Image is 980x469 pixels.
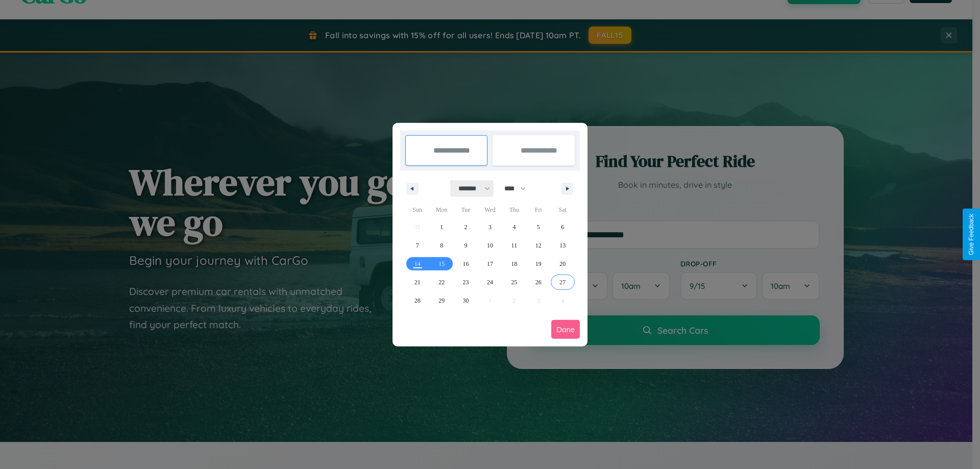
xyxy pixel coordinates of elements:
button: 30 [454,291,478,310]
span: 20 [559,255,566,273]
button: 29 [429,291,453,310]
span: 15 [438,255,445,273]
span: Wed [478,202,502,218]
button: 18 [502,255,526,273]
button: 8 [429,236,453,255]
span: 26 [535,273,542,291]
button: 17 [478,255,502,273]
span: 30 [463,291,469,310]
span: 14 [414,255,421,273]
span: 17 [487,255,493,273]
span: Fri [526,202,550,218]
span: Tue [454,202,478,218]
button: 20 [551,255,575,273]
button: 23 [454,273,478,291]
span: Mon [429,202,453,218]
button: 10 [478,236,502,255]
span: Thu [502,202,526,218]
span: 25 [511,273,517,291]
button: 25 [502,273,526,291]
button: 6 [551,218,575,236]
button: 16 [454,255,478,273]
span: 7 [416,236,419,255]
button: 2 [454,218,478,236]
span: 13 [559,236,566,255]
span: 6 [561,218,564,236]
button: 27 [551,273,575,291]
button: 12 [526,236,550,255]
span: 12 [535,236,542,255]
button: 5 [526,218,550,236]
span: 4 [512,218,516,236]
button: 19 [526,255,550,273]
button: 9 [454,236,478,255]
span: Sun [405,202,429,218]
button: 7 [405,236,429,255]
span: 9 [464,236,468,255]
span: 22 [438,273,445,291]
span: 5 [537,218,540,236]
button: 14 [405,255,429,273]
button: 28 [405,291,429,310]
span: 21 [414,273,421,291]
span: 8 [440,236,443,255]
div: Give Feedback [968,214,975,255]
span: Sat [551,202,575,218]
span: 3 [488,218,492,236]
button: 24 [478,273,502,291]
button: 3 [478,218,502,236]
span: 19 [535,255,542,273]
button: 22 [429,273,453,291]
button: 11 [502,236,526,255]
span: 16 [463,255,469,273]
button: Done [551,320,580,339]
button: 21 [405,273,429,291]
span: 10 [487,236,493,255]
span: 23 [463,273,469,291]
button: 13 [551,236,575,255]
span: 1 [440,218,443,236]
span: 28 [414,291,421,310]
span: 29 [438,291,445,310]
button: 26 [526,273,550,291]
span: 24 [487,273,493,291]
button: 1 [429,218,453,236]
span: 11 [511,236,518,255]
button: 4 [502,218,526,236]
button: 15 [429,255,453,273]
span: 18 [511,255,517,273]
span: 27 [559,273,566,291]
span: 2 [464,218,468,236]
